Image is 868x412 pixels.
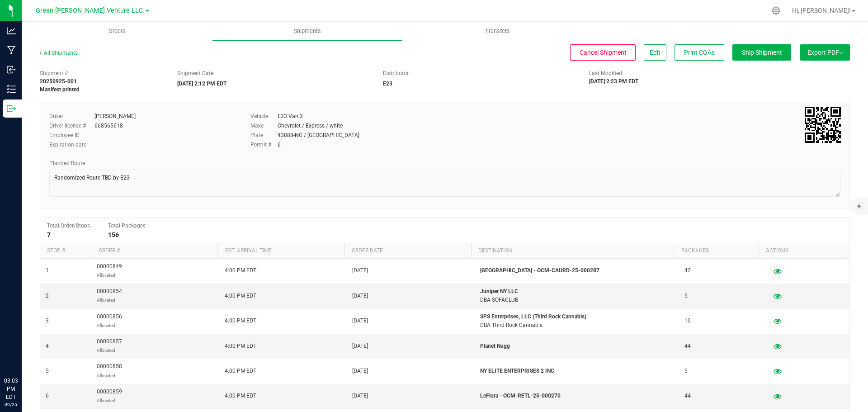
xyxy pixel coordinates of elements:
[480,266,674,275] p: [GEOGRAPHIC_DATA] - OCM-CAURD-25-000287
[800,44,850,61] button: Export PDF
[97,296,122,304] p: Allocated
[732,44,791,61] button: Ship Shipment
[352,266,368,275] span: [DATE]
[770,6,782,15] div: Manage settings
[684,342,691,350] span: 44
[7,104,16,113] inline-svg: Outbound
[97,346,122,355] p: Allocated
[40,243,91,259] th: Stop #
[212,22,402,41] a: Shipments
[480,321,674,330] p: DBA Third Rock Cannabis
[97,337,122,355] span: 00000857
[97,271,122,279] p: Allocated
[40,50,78,56] a: All Shipments
[7,46,16,55] inline-svg: Manufacturing
[225,266,256,275] span: 4:00 PM EDT
[684,392,691,400] span: 44
[352,367,368,375] span: [DATE]
[352,342,368,350] span: [DATE]
[22,22,212,41] a: Orders
[480,392,674,400] p: LeFlora - OCM-RETL-25-000270
[217,243,344,259] th: Est. arrival time
[225,342,256,350] span: 4:00 PM EDT
[792,7,851,14] span: Hi, [PERSON_NAME]!
[225,292,256,300] span: 4:00 PM EDT
[7,85,16,94] inline-svg: Inventory
[46,392,49,400] span: 6
[46,317,49,325] span: 3
[480,313,674,321] p: SPS Enterprises, LLC (Third Rock Cannabis)
[49,112,94,120] label: Driver
[684,367,688,375] span: 5
[36,7,145,14] span: Green [PERSON_NAME] Venture LLC.
[344,243,471,259] th: Order date
[97,287,122,304] span: 00000854
[225,317,256,325] span: 4:00 PM EDT
[674,243,758,259] th: Packages
[40,69,164,77] span: Shipment #
[278,131,359,139] div: 43888-NG / [GEOGRAPHIC_DATA]
[97,321,122,330] p: Allocated
[352,392,368,400] span: [DATE]
[805,107,841,143] img: Scan me!
[97,396,122,405] p: Allocated
[91,243,217,259] th: Order #
[684,266,691,275] span: 42
[480,287,674,296] p: Juniper NY LLC
[570,44,636,61] button: Cancel Shipment
[650,49,660,56] span: Edit
[471,243,674,259] th: Destination
[94,122,123,130] div: 668565618
[177,69,213,77] label: Shipment Date
[49,122,94,130] label: Driver license #
[480,367,674,375] p: NY ELITE ENTERPRISES 2 INC
[589,78,638,85] strong: [DATE] 2:23 PM EDT
[402,22,593,41] a: Transfers
[675,44,724,61] button: Print COAs
[46,266,49,275] span: 1
[250,131,278,139] label: Plate
[9,340,36,367] iframe: Resource center
[758,243,843,259] th: Actions
[480,342,674,350] p: Planet Nugg
[278,112,303,120] div: E23 Van 2
[644,44,666,61] button: Edit
[352,317,368,325] span: [DATE]
[97,371,122,380] p: Allocated
[742,49,782,56] span: Ship Shipment
[250,122,278,130] label: Make
[589,69,622,77] label: Last Modified
[96,27,138,35] span: Orders
[49,131,94,139] label: Employee ID
[97,362,122,379] span: 00000858
[177,81,226,87] strong: [DATE] 2:12 PM EDT
[225,392,256,400] span: 4:00 PM EDT
[580,49,627,56] span: Cancel Shipment
[278,141,281,149] div: 6
[94,112,136,120] div: [PERSON_NAME]
[7,26,16,35] inline-svg: Analytics
[46,342,49,350] span: 4
[46,367,49,375] span: 5
[282,27,333,35] span: Shipments
[49,160,85,166] span: Planned Route
[383,81,392,87] strong: E23
[4,401,18,408] p: 09/25
[225,367,256,375] span: 4:00 PM EDT
[40,78,77,85] strong: 20250925-001
[807,49,843,56] span: Export PDF
[97,313,122,330] span: 00000856
[250,112,278,120] label: Vehicle
[97,388,122,405] span: 00000859
[47,231,51,238] strong: 7
[108,231,119,238] strong: 156
[47,223,90,229] span: Total Order/Stops
[4,377,18,401] p: 03:03 PM EDT
[352,292,368,300] span: [DATE]
[40,86,80,93] strong: Manifest printed
[46,292,49,300] span: 2
[805,107,841,143] qrcode: 20250925-001
[250,141,278,149] label: Permit #
[7,65,16,74] inline-svg: Inbound
[473,27,522,35] span: Transfers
